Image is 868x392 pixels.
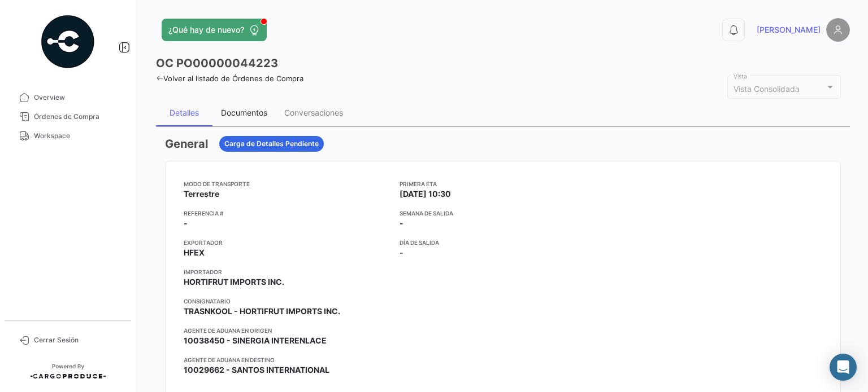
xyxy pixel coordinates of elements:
[9,107,127,126] a: Órdenes de Compra
[400,247,403,258] span: -
[184,179,390,188] app-card-info-title: Modo de Transporte
[184,335,327,346] span: 10038450 - SINERGIA INTERENLACE
[400,188,451,200] span: [DATE] 10:30
[224,139,319,149] span: Carga de Detalles Pendiente
[9,126,127,146] a: Workspace
[34,93,122,103] span: Overview
[184,247,205,258] span: HFEX
[757,24,821,36] span: [PERSON_NAME]
[165,136,208,152] h3: General
[162,19,267,41] button: ¿Qué hay de nuevo?
[34,131,122,141] span: Workspace
[184,276,284,288] span: HORTIFRUT IMPORTS INC.
[184,297,390,306] app-card-info-title: Consignatario
[284,108,343,117] div: Conversaciones
[184,238,390,247] app-card-info-title: Exportador
[184,326,390,335] app-card-info-title: Agente de Aduana en Origen
[830,354,857,381] div: Abrir Intercom Messenger
[734,84,800,94] mat-select-trigger: Vista Consolidada
[168,24,244,36] span: ¿Qué hay de nuevo?
[826,18,850,42] img: placeholder-user.png
[184,218,188,229] span: -
[184,355,390,364] app-card-info-title: Agente de Aduana en Destino
[184,267,390,276] app-card-info-title: Importador
[34,112,122,122] span: Órdenes de Compra
[400,218,403,229] span: -
[221,108,267,117] div: Documentos
[156,74,303,83] a: Volver al listado de Órdenes de Compra
[184,306,340,317] span: TRASNKOOL - HORTIFRUT IMPORTS INC.
[40,14,96,70] img: powered-by.png
[184,188,219,200] span: Terrestre
[156,55,278,71] h3: OC PO00000044223
[9,88,127,107] a: Overview
[34,335,122,345] span: Cerrar Sesión
[170,108,199,117] div: Detalles
[184,364,329,376] span: 10029662 - SANTOS INTERNATIONAL
[184,209,390,218] app-card-info-title: Referencia #
[400,238,606,247] app-card-info-title: Día de Salida
[400,209,606,218] app-card-info-title: Semana de Salida
[400,179,606,188] app-card-info-title: Primera ETA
